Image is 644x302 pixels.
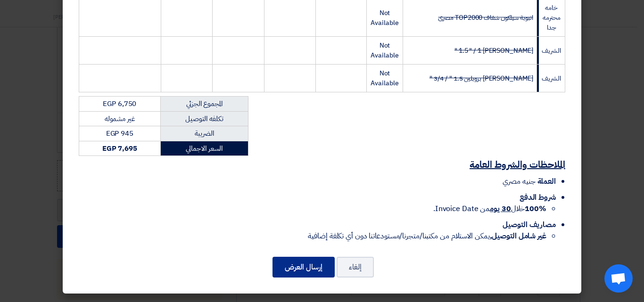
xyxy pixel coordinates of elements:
[454,46,533,56] strike: [PERSON_NAME] 1.5 " / 1 "
[604,264,633,293] a: Open chat
[433,203,546,214] span: خلال من Invoice Date.
[371,41,398,60] span: Not Available
[272,257,335,278] button: إرسال العرض
[537,37,565,65] td: الشريف
[106,128,133,139] span: EGP 945
[371,68,398,88] span: Not Available
[160,141,248,156] td: السعر الاجمالي
[429,73,533,83] strike: [PERSON_NAME] بروبلين 1.5 " / 3/4 "
[470,157,565,171] u: الملاحظات والشروط العامة
[520,192,556,203] span: شروط الدفع
[537,176,556,187] span: العملة
[160,126,248,141] td: الضريبة
[160,97,248,112] td: المجموع الجزئي
[371,8,398,28] span: Not Available
[105,114,135,124] span: غير مشموله
[79,97,161,112] td: EGP 6,750
[102,143,137,154] strong: EGP 7,695
[537,65,565,92] td: الشريف
[503,176,535,187] span: جنيه مصري
[79,230,546,242] li: يمكن الاستلام من مكتبنا/متجرنا/مستودعاتنا دون أي تكلفة إضافية
[337,257,374,278] button: إلغاء
[490,230,546,242] strong: غير شامل التوصيل,
[490,203,511,214] u: 30 يوم
[438,13,533,23] strike: انبوبة سيلكون شفاف TOP2000 مصرى
[160,111,248,126] td: تكلفه التوصيل
[503,219,556,230] span: مصاريف التوصيل
[525,203,546,214] strong: 100%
